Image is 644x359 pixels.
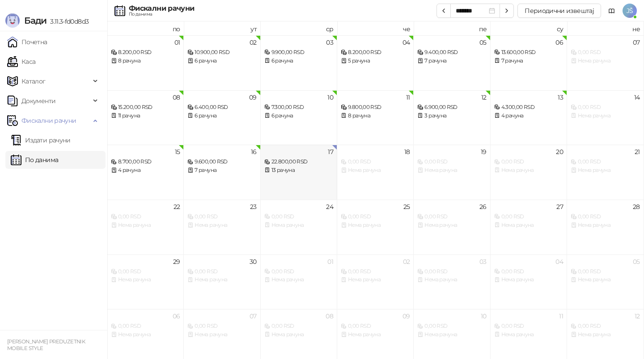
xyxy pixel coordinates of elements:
[187,48,256,57] div: 10.900,00 RSD
[417,276,486,284] div: Нема рачуна
[173,259,180,265] div: 29
[250,204,257,210] div: 23
[414,35,490,90] td: 2025-09-05
[21,92,55,110] span: Документи
[571,103,640,112] div: 0,00 RSD
[111,48,180,57] div: 8.200,00 RSD
[111,267,180,276] div: 0,00 RSD
[187,103,256,112] div: 6.400,00 RSD
[250,39,257,46] div: 02
[173,313,180,319] div: 06
[481,313,487,319] div: 10
[494,330,563,339] div: Нема рачуна
[327,259,333,265] div: 01
[479,204,487,210] div: 26
[571,48,640,57] div: 0,00 RSD
[567,35,644,90] td: 2025-09-07
[5,13,20,28] img: Logo
[494,276,563,284] div: Нема рачуна
[414,200,490,255] td: 2025-09-26
[567,200,644,255] td: 2025-09-28
[7,53,35,71] a: Каса
[264,322,333,330] div: 0,00 RSD
[341,267,410,276] div: 0,00 RSD
[341,112,410,120] div: 8 рачуна
[251,149,257,155] div: 16
[107,90,184,145] td: 2025-09-08
[491,200,567,255] td: 2025-09-27
[341,57,410,65] div: 5 рачуна
[635,149,640,155] div: 21
[341,330,410,339] div: Нема рачуна
[403,259,410,265] div: 02
[107,21,184,35] th: по
[264,103,333,112] div: 7.300,00 RSD
[11,151,58,169] a: По данима
[337,90,414,145] td: 2025-09-11
[341,322,410,330] div: 0,00 RSD
[417,330,486,339] div: Нема рачуна
[571,166,640,175] div: Нема рачуна
[605,4,619,18] a: Документација
[111,276,180,284] div: Нема рачуна
[479,259,487,265] div: 03
[261,21,337,35] th: ср
[571,158,640,166] div: 0,00 RSD
[402,39,410,46] div: 04
[107,145,184,200] td: 2025-09-15
[417,213,486,221] div: 0,00 RSD
[21,72,46,90] span: Каталог
[571,276,640,284] div: Нема рачуна
[571,267,640,276] div: 0,00 RSD
[571,322,640,330] div: 0,00 RSD
[328,149,333,155] div: 17
[187,267,256,276] div: 0,00 RSD
[264,276,333,284] div: Нема рачуна
[494,57,563,65] div: 7 рачуна
[250,259,257,265] div: 30
[107,255,184,309] td: 2025-09-29
[414,255,490,309] td: 2025-10-03
[556,149,563,155] div: 20
[184,145,260,200] td: 2025-09-16
[417,221,486,230] div: Нема рачуна
[417,267,486,276] div: 0,00 RSD
[111,57,180,65] div: 8 рачуна
[494,48,563,57] div: 13.600,00 RSD
[7,33,47,51] a: Почетна
[264,221,333,230] div: Нема рачуна
[341,213,410,221] div: 0,00 RSD
[337,145,414,200] td: 2025-09-18
[494,103,563,112] div: 4.300,00 RSD
[494,322,563,330] div: 0,00 RSD
[633,259,640,265] div: 05
[326,39,333,46] div: 03
[571,112,640,120] div: Нема рачуна
[571,330,640,339] div: Нема рачуна
[341,48,410,57] div: 8.200,00 RSD
[187,330,256,339] div: Нема рачуна
[261,145,337,200] td: 2025-09-17
[184,21,260,35] th: ут
[184,255,260,309] td: 2025-09-30
[481,94,487,100] div: 12
[635,313,640,319] div: 12
[417,158,486,166] div: 0,00 RSD
[494,158,563,166] div: 0,00 RSD
[184,90,260,145] td: 2025-09-09
[249,94,257,100] div: 09
[111,322,180,330] div: 0,00 RSD
[337,255,414,309] td: 2025-10-02
[264,330,333,339] div: Нема рачуна
[494,112,563,120] div: 4 рачуна
[494,221,563,230] div: Нема рачуна
[417,166,486,175] div: Нема рачуна
[341,221,410,230] div: Нема рачуна
[264,112,333,120] div: 6 рачуна
[187,322,256,330] div: 0,00 RSD
[24,15,47,26] span: Бади
[634,94,640,100] div: 14
[341,103,410,112] div: 9.800,00 RSD
[559,313,563,319] div: 11
[261,255,337,309] td: 2025-10-01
